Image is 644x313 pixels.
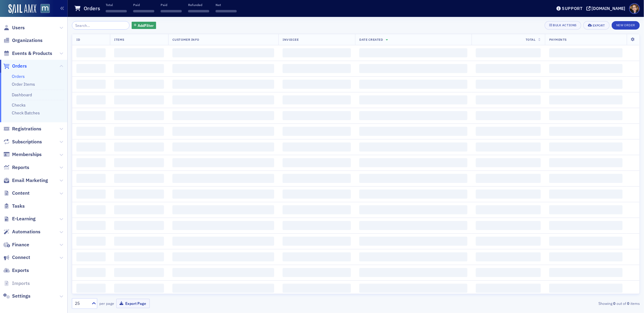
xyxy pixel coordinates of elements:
[359,221,467,230] span: ‌
[12,177,48,184] span: Email Marketing
[549,205,623,214] span: ‌
[106,3,127,7] p: Total
[76,111,106,120] span: ‌
[84,5,100,12] h1: Orders
[612,22,640,27] a: New Order
[76,205,106,214] span: ‌
[114,80,164,89] span: ‌
[476,142,541,152] span: ‌
[359,48,467,57] span: ‌
[114,37,124,42] span: Items
[76,48,106,57] span: ‌
[76,221,106,230] span: ‌
[76,237,106,246] span: ‌
[283,80,351,89] span: ‌
[114,205,164,214] span: ‌
[476,221,541,230] span: ‌
[455,301,640,306] div: Showing out of items
[283,268,351,277] span: ‌
[359,158,467,167] span: ‌
[75,300,88,307] div: 25
[549,48,623,57] span: ‌
[114,158,164,167] span: ‌
[76,190,106,199] span: ‌
[12,241,29,248] span: Finance
[12,110,40,116] a: Check Batches
[172,95,274,104] span: ‌
[12,293,30,299] span: Settings
[161,3,182,7] p: Paid
[359,284,467,293] span: ‌
[172,111,274,120] span: ‌
[12,50,52,57] span: Events & Products
[283,237,351,246] span: ‌
[76,284,106,293] span: ‌
[549,284,623,293] span: ‌
[12,63,27,69] span: Orders
[359,111,467,120] span: ‌
[12,228,40,235] span: Automations
[76,252,106,261] span: ‌
[114,127,164,136] span: ‌
[549,142,623,152] span: ‌
[526,37,536,42] span: Total
[114,268,164,277] span: ‌
[283,37,299,42] span: Invoicee
[359,190,467,199] span: ‌
[476,237,541,246] span: ‌
[172,284,274,293] span: ‌
[476,268,541,277] span: ‌
[114,95,164,104] span: ‌
[629,3,640,14] span: Profile
[3,37,43,44] a: Organizations
[283,158,351,167] span: ‌
[12,74,25,79] a: Orders
[359,37,383,42] span: Date Created
[359,237,467,246] span: ‌
[12,216,36,222] span: E-Learning
[476,111,541,120] span: ‌
[549,252,623,261] span: ‌
[12,254,30,261] span: Connect
[549,37,567,42] span: Payments
[114,64,164,73] span: ‌
[476,252,541,261] span: ‌
[3,126,41,132] a: Registrations
[612,301,617,306] strong: 0
[12,102,26,108] a: Checks
[549,95,623,104] span: ‌
[283,95,351,104] span: ‌
[8,4,36,14] a: SailAMX
[359,268,467,277] span: ‌
[3,50,52,57] a: Events & Products
[172,252,274,261] span: ‌
[114,221,164,230] span: ‌
[172,268,274,277] span: ‌
[114,252,164,261] span: ‌
[76,142,106,152] span: ‌
[283,64,351,73] span: ‌
[3,267,29,274] a: Exports
[114,142,164,152] span: ‌
[476,190,541,199] span: ‌
[12,81,35,87] a: Order Items
[283,252,351,261] span: ‌
[114,174,164,183] span: ‌
[161,10,182,12] span: ‌
[359,127,467,136] span: ‌
[3,228,40,235] a: Automations
[12,190,30,196] span: Content
[76,64,106,73] span: ‌
[593,24,605,27] div: Export
[553,24,577,27] div: Bulk Actions
[76,174,106,183] span: ‌
[592,6,626,11] div: [DOMAIN_NAME]
[549,127,623,136] span: ‌
[283,142,351,152] span: ‌
[76,268,106,277] span: ‌
[12,280,30,287] span: Imports
[172,64,274,73] span: ‌
[12,126,41,132] span: Registrations
[133,10,154,12] span: ‌
[3,139,42,145] a: Subscriptions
